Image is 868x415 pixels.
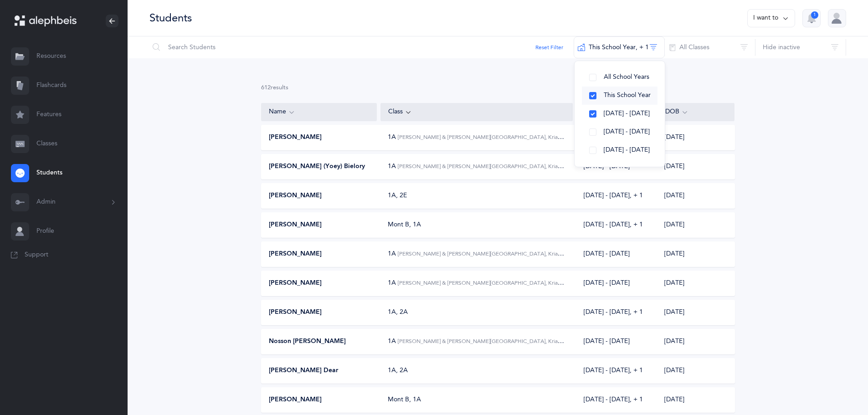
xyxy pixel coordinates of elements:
[584,220,643,230] div: [DATE] - [DATE]‪, + 1‬
[269,337,346,346] span: Nosson [PERSON_NAME]
[657,250,734,259] div: [DATE]
[388,107,565,117] div: Class
[811,11,818,19] div: 1
[398,279,596,287] span: [PERSON_NAME] & [PERSON_NAME][GEOGRAPHIC_DATA], Kriah Red Level • A
[388,279,396,287] span: 1A
[657,162,734,171] div: [DATE]
[584,308,643,317] div: [DATE] - [DATE]‪, + 1‬
[802,9,821,27] button: 1
[584,279,630,288] div: [DATE] - [DATE]
[388,191,407,200] div: 1A, 2E
[582,141,657,159] button: [DATE] - [DATE]
[269,308,322,317] span: [PERSON_NAME]
[604,110,650,117] span: [DATE] - [DATE]
[604,92,651,99] span: This School Year
[388,395,421,405] div: Mont B, 1A
[398,338,596,345] span: [PERSON_NAME] & [PERSON_NAME][GEOGRAPHIC_DATA], Kriah Red Level • A
[755,36,846,58] button: Hide inactive
[269,162,365,171] span: [PERSON_NAME] (Yoey) Bielory
[269,366,338,375] span: [PERSON_NAME] Dear
[665,107,727,117] div: DOB
[582,68,657,87] button: All School Years
[388,308,408,317] div: 1A, 2A
[269,250,322,259] span: [PERSON_NAME]
[261,84,735,92] div: 612
[398,163,596,170] span: [PERSON_NAME] & [PERSON_NAME][GEOGRAPHIC_DATA], Kriah Red Level • A
[582,105,657,123] button: [DATE] - [DATE]
[657,220,734,230] div: [DATE]
[149,36,574,58] input: Search Students
[604,146,650,154] span: [DATE] - [DATE]
[535,43,563,51] button: Reset Filter
[584,395,643,405] div: [DATE] - [DATE]‪, + 1‬
[657,308,734,317] div: [DATE]
[584,366,643,375] div: [DATE] - [DATE]‪, + 1‬
[657,279,734,288] div: [DATE]
[657,366,734,375] div: [DATE]
[398,250,596,257] span: [PERSON_NAME] & [PERSON_NAME][GEOGRAPHIC_DATA], Kriah Red Level • A
[604,73,649,81] span: All School Years
[657,337,734,346] div: [DATE]
[584,250,630,259] div: [DATE] - [DATE]
[664,36,755,58] button: All Classes
[388,133,396,141] span: 1A
[657,191,734,200] div: [DATE]
[269,279,322,288] span: [PERSON_NAME]
[269,133,322,142] span: [PERSON_NAME]
[398,133,596,141] span: [PERSON_NAME] & [PERSON_NAME][GEOGRAPHIC_DATA], Kriah Red Level • A
[269,395,322,405] span: [PERSON_NAME]
[604,128,650,135] span: [DATE] - [DATE]
[271,84,288,91] span: results
[388,250,396,257] span: 1A
[388,366,408,375] div: 1A, 2A
[657,395,734,405] div: [DATE]
[25,251,48,260] span: Support
[388,338,396,345] span: 1A
[582,87,657,105] button: This School Year
[657,133,734,142] div: [DATE]
[269,220,322,230] span: [PERSON_NAME]
[584,191,643,200] div: [DATE] - [DATE]‪, + 1‬
[747,9,795,27] button: I want to
[584,337,630,346] div: [DATE] - [DATE]
[582,123,657,141] button: [DATE] - [DATE]
[269,191,322,200] span: [PERSON_NAME]
[149,10,192,26] div: Students
[388,220,421,230] div: Mont B, 1A
[574,36,665,58] button: This School Year‪, + 1‬
[388,163,396,170] span: 1A
[269,107,369,117] div: Name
